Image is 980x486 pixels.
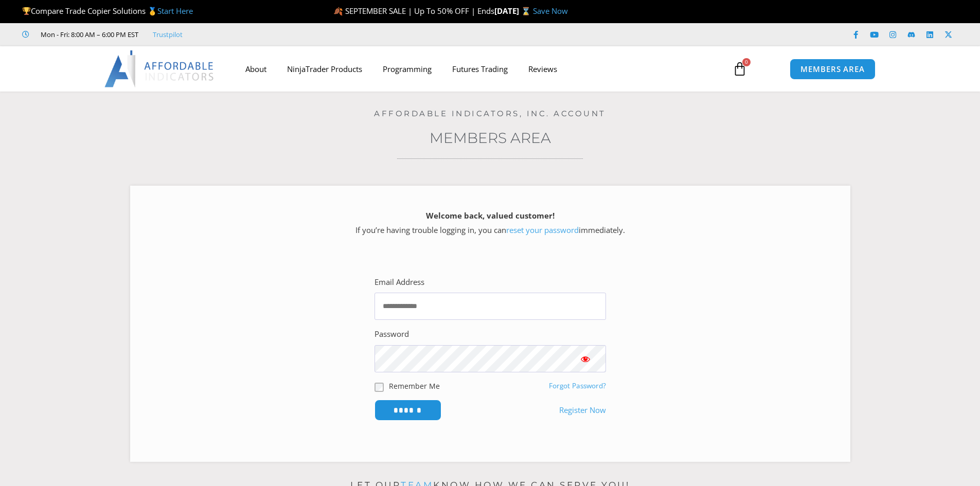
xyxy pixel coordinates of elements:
[277,57,372,81] a: NinjaTrader Products
[494,6,533,16] strong: [DATE] ⌛
[790,59,876,80] a: MEMBERS AREA
[38,28,138,41] span: Mon - Fri: 8:00 AM – 6:00 PM EST
[235,57,721,81] nav: Menu
[153,28,183,41] a: Trustpilot
[742,58,751,66] span: 0
[549,381,606,390] a: Forgot Password?
[157,6,193,16] a: Start Here
[104,50,215,87] img: LogoAI | Affordable Indicators – NinjaTrader
[800,65,865,73] span: MEMBERS AREA
[426,210,555,221] strong: Welcome back, valued customer!
[372,57,442,81] a: Programming
[389,381,440,391] label: Remember Me
[442,57,518,81] a: Futures Trading
[23,7,30,15] img: 🏆
[333,6,494,16] span: 🍂 SEPTEMBER SALE | Up To 50% OFF | Ends
[565,345,606,372] button: Show password
[559,403,606,418] a: Register Now
[22,6,193,16] span: Compare Trade Copier Solutions 🥇
[375,327,409,341] label: Password
[430,129,551,147] a: Members Area
[518,57,567,81] a: Reviews
[235,57,277,81] a: About
[148,209,832,238] p: If you’re having trouble logging in, you can immediately.
[533,6,568,16] a: Save Now
[506,225,579,235] a: reset your password
[374,109,606,118] a: Affordable Indicators, Inc. Account
[375,275,424,290] label: Email Address
[717,54,762,84] a: 0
